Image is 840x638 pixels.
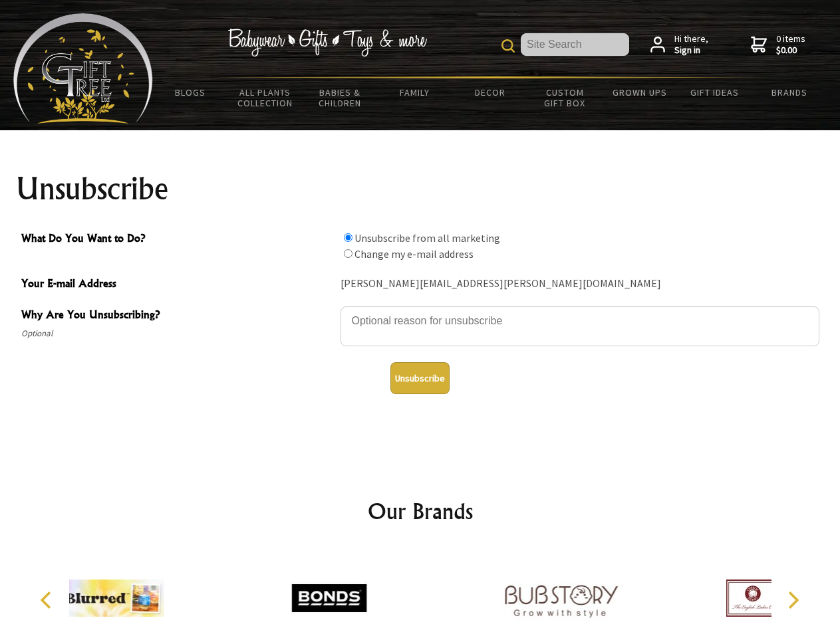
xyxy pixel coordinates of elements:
h2: Our Brands [27,495,814,527]
strong: Sign in [674,45,708,56]
a: Hi there,Sign in [650,33,708,56]
a: Family [378,78,453,106]
span: 0 items [776,33,805,56]
a: Brands [752,78,827,106]
img: Babywear - Gifts - Toys & more [227,29,427,56]
strong: $0.00 [776,45,805,56]
input: Site Search [521,33,629,56]
button: Unsubscribe [390,362,450,394]
a: Custom Gift Box [527,78,603,117]
a: Babies & Children [303,78,378,117]
h1: Unsubscribe [16,173,825,205]
input: What Do You Want to Do? [344,249,352,258]
span: Optional [21,326,334,342]
a: Gift Ideas [677,78,752,106]
button: Next [778,585,807,615]
div: [PERSON_NAME][EMAIL_ADDRESS][PERSON_NAME][DOMAIN_NAME] [341,274,819,294]
textarea: Why Are You Unsubscribing? [341,306,819,346]
a: Grown Ups [602,78,677,106]
a: Decor [452,78,527,106]
input: What Do You Want to Do? [344,233,352,242]
span: Hi there, [674,33,708,56]
span: Why Are You Unsubscribing? [21,306,334,326]
img: product search [501,39,515,53]
button: Previous [33,585,63,615]
span: Your E-mail Address [21,275,334,294]
span: What Do You Want to Do? [21,230,334,249]
a: BLOGS [153,78,228,106]
label: Unsubscribe from all marketing [354,231,500,245]
img: Babyware - Gifts - Toys and more... [13,13,153,124]
a: 0 items$0.00 [751,33,805,56]
a: All Plants Collection [228,78,303,117]
label: Change my e-mail address [354,247,474,261]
